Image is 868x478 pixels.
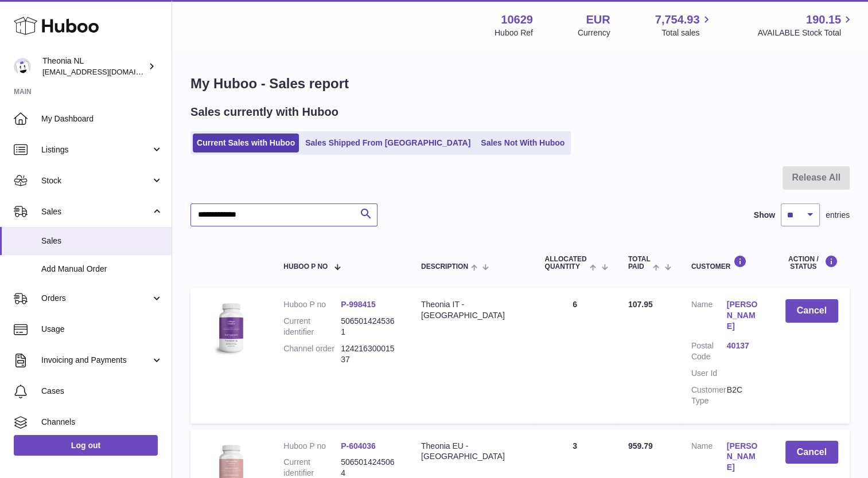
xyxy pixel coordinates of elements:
label: Show [754,210,775,221]
a: Log out [14,435,158,456]
span: Invoicing and Payments [41,355,151,366]
span: 107.95 [628,300,653,309]
a: P-998415 [341,300,376,309]
dt: Customer Type [691,385,727,406]
strong: 10629 [501,12,533,28]
span: Total sales [661,28,713,38]
h1: My Huboo - Sales report [190,75,850,93]
button: Cancel [785,299,839,323]
dt: Huboo P no [283,441,341,452]
div: Action / Status [785,255,839,271]
div: Customer [691,255,762,271]
dt: Name [691,441,727,476]
span: 190.15 [806,12,841,28]
span: Description [421,263,468,271]
span: My Dashboard [41,113,163,124]
span: Sales [41,236,163,246]
span: Orders [41,293,151,304]
span: Stock [41,175,151,186]
dt: Name [691,299,727,335]
a: 190.15 AVAILABLE Stock Total [757,12,854,38]
dt: Postal Code [691,340,727,362]
span: Listings [41,144,151,155]
div: Theonia IT - [GEOGRAPHIC_DATA] [421,299,522,321]
dt: Huboo P no [283,299,341,310]
strong: EUR [586,12,610,28]
span: Total paid [628,256,651,271]
span: ALLOCATED Quantity [544,256,587,271]
span: entries [826,210,850,221]
div: Huboo Ref [495,28,533,38]
h2: Sales currently with Huboo [190,104,338,120]
a: Current Sales with Huboo [193,134,299,152]
span: 7,754.93 [655,12,700,28]
dd: B2C [727,385,762,406]
div: Theonia NL [42,56,146,77]
td: 6 [533,288,616,423]
a: 40137 [727,340,762,351]
a: 7,754.93 Total sales [655,12,713,38]
span: 959.79 [628,441,653,450]
dd: 5065014245361 [341,316,398,338]
span: Add Manual Order [41,264,163,275]
dt: Current identifier [283,316,341,338]
span: Usage [41,324,163,335]
div: Theonia EU - [GEOGRAPHIC_DATA] [421,441,522,463]
div: Currency [578,28,610,38]
a: [PERSON_NAME] [727,441,762,473]
a: [PERSON_NAME] [727,299,762,332]
span: AVAILABLE Stock Total [757,28,854,38]
a: P-604036 [341,441,376,450]
span: Cases [41,386,163,397]
dd: 12421630001537 [341,343,398,365]
dt: Channel order [283,343,341,365]
a: Sales Shipped From [GEOGRAPHIC_DATA] [301,134,474,152]
span: Sales [41,206,151,217]
a: Sales Not With Huboo [477,134,569,152]
button: Cancel [785,441,839,464]
span: Huboo P no [283,263,328,271]
span: Channels [41,417,163,428]
span: [EMAIL_ADDRESS][DOMAIN_NAME] [42,67,169,76]
img: info@wholesomegoods.eu [14,58,31,75]
dt: User Id [691,368,727,379]
img: 106291725893008.jpg [202,299,259,356]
